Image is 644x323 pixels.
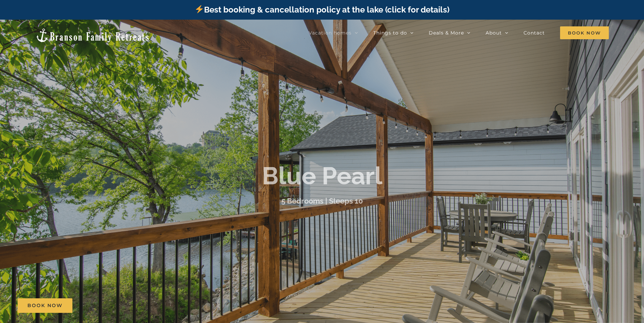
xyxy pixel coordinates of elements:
a: Things to do [373,26,414,40]
span: Book Now [560,26,609,39]
img: ⚡️ [195,5,203,13]
a: Deals & More [429,26,470,40]
span: About [486,30,502,35]
b: Blue Pearl [262,161,382,190]
a: Best booking & cancellation policy at the lake (click for details) [195,5,449,15]
span: Deals & More [429,30,464,35]
span: Book Now [27,303,63,308]
nav: Main Menu [309,26,609,40]
h3: 5 Bedrooms | Sleeps 10 [281,197,363,205]
a: Vacation homes [309,26,358,40]
span: Contact [524,30,545,35]
a: About [486,26,508,40]
img: Branson Family Retreats Logo [35,28,150,43]
span: Vacation homes [309,30,352,35]
a: Book Now [18,298,72,313]
span: Things to do [373,30,407,35]
a: Contact [524,26,545,40]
